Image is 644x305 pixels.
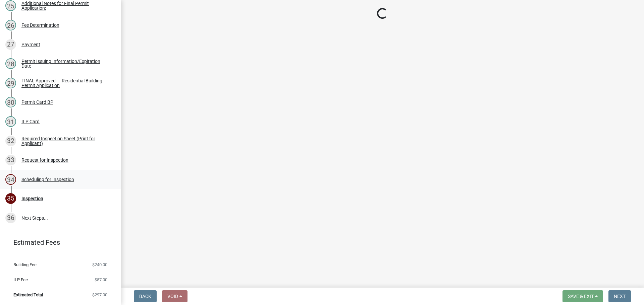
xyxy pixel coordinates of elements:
div: 28 [5,58,16,69]
button: Back [134,290,157,302]
span: Next [614,294,626,299]
div: 29 [5,78,16,88]
div: Payment [21,42,40,47]
div: Request for Inspection [21,158,68,162]
button: Void [162,290,187,302]
div: 31 [5,116,16,127]
span: Back [139,294,151,299]
span: ILP Fee [13,278,28,282]
div: 32 [5,136,16,146]
div: Required Inspection Sheet (Print for Applicant) [21,136,110,146]
div: ILP Card [21,119,40,124]
span: Void [167,294,178,299]
div: 30 [5,97,16,107]
span: Estimated Total [13,293,43,297]
span: Save & Exit [568,294,594,299]
span: $240.00 [92,262,107,267]
div: 36 [5,213,16,223]
span: Building Fee [13,262,37,267]
div: Permit Issuing Information/Expiration Date [21,59,110,68]
span: $57.00 [95,278,107,282]
div: Permit Card BP [21,100,53,104]
div: 35 [5,193,16,204]
button: Save & Exit [562,290,603,302]
div: 26 [5,20,16,30]
a: Estimated Fees [5,236,110,249]
div: 34 [5,174,16,185]
div: 25 [5,0,16,11]
div: Scheduling for Inspection [21,177,74,182]
div: Additional Notes for Final Permit Application: [21,1,110,10]
div: FINAL Approved --- Residential Building Permit Application [21,78,110,88]
div: Fee Determination [21,23,59,27]
div: 27 [5,39,16,50]
div: 33 [5,155,16,165]
span: $297.00 [92,293,107,297]
button: Next [608,290,631,302]
div: Inspection [21,196,43,201]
